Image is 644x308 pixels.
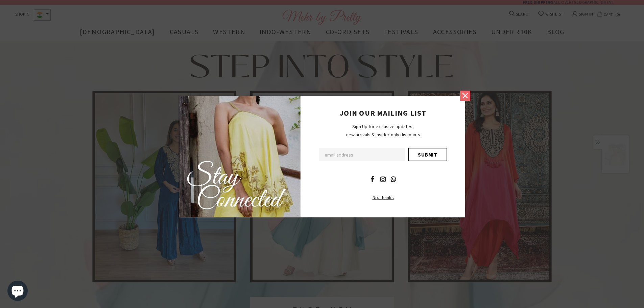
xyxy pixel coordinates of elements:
[346,123,420,138] span: Sign Up for exclusive updates, new arrivals & insider-only discounts
[5,281,30,303] inbox-online-store-chat: Shopify online store chat
[373,194,394,200] span: No, thanks
[319,148,405,161] input: Email Address
[408,148,447,161] input: Submit
[460,91,470,101] a: Close
[340,108,426,118] span: JOIN OUR MAILING LIST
